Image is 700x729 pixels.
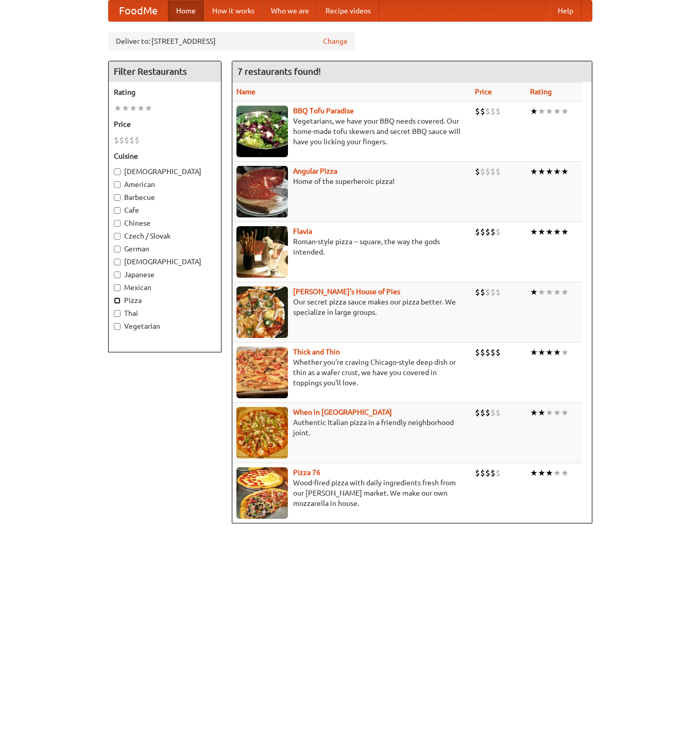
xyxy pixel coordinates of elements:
[475,106,480,117] li: $
[538,407,545,418] li: ★
[293,468,320,477] a: Pizza 76
[168,1,204,21] a: Home
[137,103,145,114] li: ★
[109,61,221,82] h4: Filter Restaurants
[538,106,545,117] li: ★
[236,236,467,257] p: Roman-style pizza -- square, the way the gods intended.
[553,347,561,358] li: ★
[236,407,288,459] img: wheninrome.jpg
[109,1,168,21] a: FoodMe
[236,226,288,278] img: flavia.jpg
[293,107,354,115] a: BBQ Tofu Paradise
[530,286,538,298] li: ★
[561,106,569,117] li: ★
[108,32,355,50] div: Deliver to: [STREET_ADDRESS]
[550,1,582,21] a: Help
[293,348,340,356] a: Thick and Thin
[114,233,121,240] input: Czech / Slovak
[485,467,490,479] li: $
[114,323,121,330] input: Vegetarian
[114,310,121,317] input: Thai
[553,467,561,479] li: ★
[475,407,480,418] li: $
[293,408,392,416] b: When in [GEOGRAPHIC_DATA]
[236,357,467,388] p: Whether you're craving Chicago-style deep dish or thin as a wafer crust, we have you covered in t...
[114,282,216,293] label: Mexican
[545,286,553,298] li: ★
[480,467,485,479] li: $
[323,36,348,46] a: Change
[134,134,140,146] li: $
[496,166,501,177] li: $
[530,88,552,96] a: Rating
[293,287,400,296] a: [PERSON_NAME]'s House of Pies
[263,1,317,21] a: Who we are
[114,181,121,188] input: American
[485,407,490,418] li: $
[490,347,496,358] li: $
[545,226,553,238] li: ★
[114,119,216,129] h5: Price
[553,407,561,418] li: ★
[561,226,569,238] li: ★
[122,103,129,114] li: ★
[236,347,288,398] img: thick.jpg
[293,167,337,175] a: Angular Pizza
[124,134,129,146] li: $
[545,347,553,358] li: ★
[561,166,569,177] li: ★
[553,166,561,177] li: ★
[490,286,496,298] li: $
[485,226,490,238] li: $
[236,286,288,338] img: luigis.jpg
[530,226,538,238] li: ★
[545,407,553,418] li: ★
[496,347,501,358] li: $
[114,297,121,304] input: Pizza
[236,417,467,438] p: Authentic Italian pizza in a friendly neighborhood joint.
[496,407,501,418] li: $
[236,106,288,157] img: tofuparadise.jpg
[236,297,467,317] p: Our secret pizza sauce makes our pizza better. We specialize in large groups.
[293,227,312,235] a: Flavia
[204,1,263,21] a: How it works
[530,347,538,358] li: ★
[538,286,545,298] li: ★
[553,106,561,117] li: ★
[114,166,216,177] label: [DEMOGRAPHIC_DATA]
[114,257,216,267] label: [DEMOGRAPHIC_DATA]
[490,226,496,238] li: $
[530,467,538,479] li: ★
[475,226,480,238] li: $
[496,467,501,479] li: $
[114,259,121,265] input: [DEMOGRAPHIC_DATA]
[114,134,119,146] li: $
[475,88,492,96] a: Price
[545,166,553,177] li: ★
[236,88,255,96] a: Name
[114,103,122,114] li: ★
[496,106,501,117] li: $
[129,134,134,146] li: $
[480,286,485,298] li: $
[129,103,137,114] li: ★
[114,308,216,318] label: Thai
[545,467,553,479] li: ★
[490,407,496,418] li: $
[114,179,216,190] label: American
[236,166,288,217] img: angular.jpg
[114,272,121,278] input: Japanese
[485,286,490,298] li: $
[530,166,538,177] li: ★
[114,269,216,280] label: Japanese
[114,87,216,97] h5: Rating
[538,166,545,177] li: ★
[114,321,216,331] label: Vegetarian
[236,116,467,147] p: Vegetarians, we have your BBQ needs covered. Our home-made tofu skewers and secret BBQ sauce will...
[475,166,480,177] li: $
[114,207,121,214] input: Cafe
